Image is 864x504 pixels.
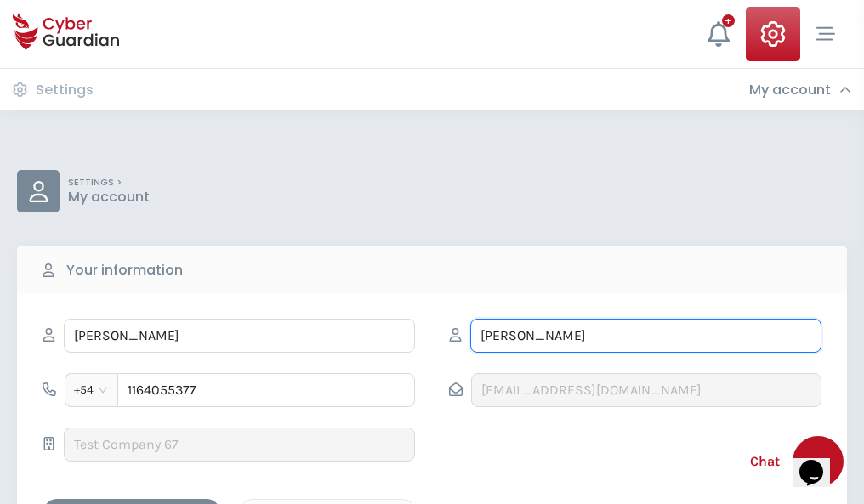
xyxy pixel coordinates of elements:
[749,82,851,99] div: My account
[74,377,109,403] span: +54
[749,82,831,99] h3: My account
[722,14,735,27] div: +
[66,260,183,280] b: Your information
[36,82,94,99] h3: Settings
[68,177,150,189] p: SETTINGS >
[68,189,150,206] p: My account
[750,451,780,472] span: Chat
[793,436,847,487] iframe: chat widget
